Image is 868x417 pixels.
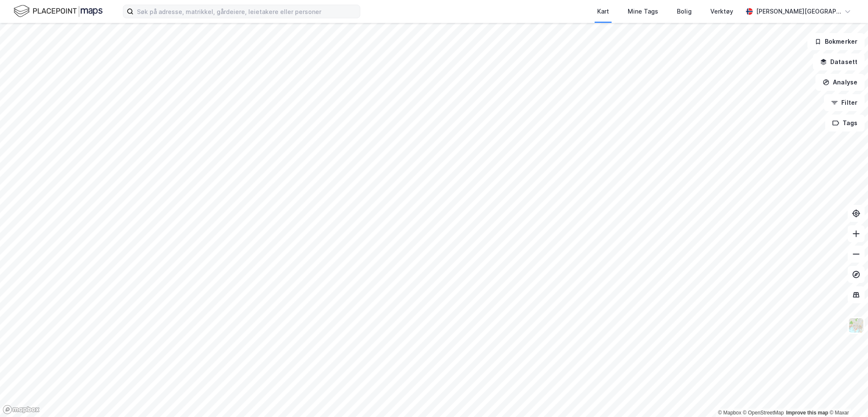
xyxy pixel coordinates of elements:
[826,376,868,417] iframe: Chat Widget
[597,6,609,17] div: Kart
[134,5,360,18] input: Søk på adresse, matrikkel, gårdeiere, leietakere eller personer
[756,6,841,17] div: [PERSON_NAME][GEOGRAPHIC_DATA]
[710,6,733,17] div: Verktøy
[677,6,692,17] div: Bolig
[14,4,103,19] img: logo.f888ab2527a4732fd821a326f86c7f29.svg
[826,376,868,417] div: Kontrollprogram for chat
[628,6,658,17] div: Mine Tags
